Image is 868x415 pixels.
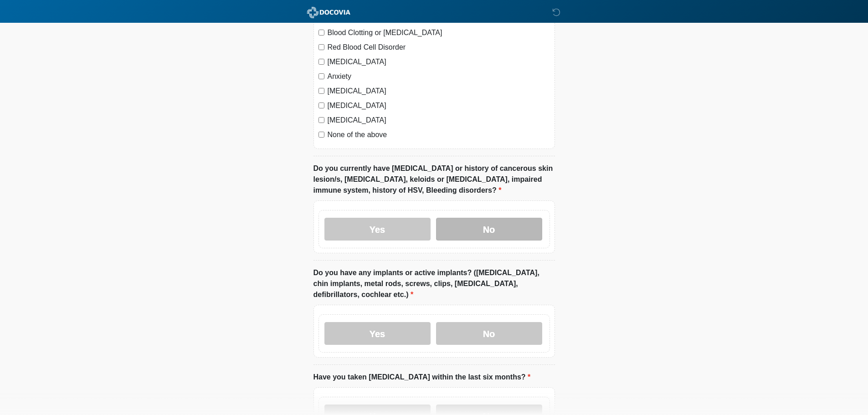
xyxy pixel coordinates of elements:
[318,59,324,65] input: [MEDICAL_DATA]
[328,100,550,111] label: [MEDICAL_DATA]
[328,86,550,97] label: [MEDICAL_DATA]
[328,27,550,38] label: Blood Clotting or [MEDICAL_DATA]
[324,218,431,241] label: Yes
[318,88,324,94] input: [MEDICAL_DATA]
[436,322,542,345] label: No
[304,7,353,18] img: ABC Med Spa- GFEase Logo
[313,372,531,383] label: Have you taken [MEDICAL_DATA] within the last six months?
[324,322,431,345] label: Yes
[328,71,550,82] label: Anxiety
[318,44,324,50] input: Red Blood Cell Disorder
[313,163,555,196] label: Do you currently have [MEDICAL_DATA] or history of cancerous skin lesion/s, [MEDICAL_DATA], keloi...
[318,102,324,108] input: [MEDICAL_DATA]
[318,73,324,79] input: Anxiety
[328,42,550,53] label: Red Blood Cell Disorder
[318,30,324,36] input: Blood Clotting or [MEDICAL_DATA]
[318,117,324,123] input: [MEDICAL_DATA]
[328,115,550,126] label: [MEDICAL_DATA]
[313,267,555,300] label: Do you have any implants or active implants? ([MEDICAL_DATA], chin implants, metal rods, screws, ...
[328,129,550,140] label: None of the above
[318,132,324,138] input: None of the above
[328,56,550,67] label: [MEDICAL_DATA]
[436,218,542,241] label: No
